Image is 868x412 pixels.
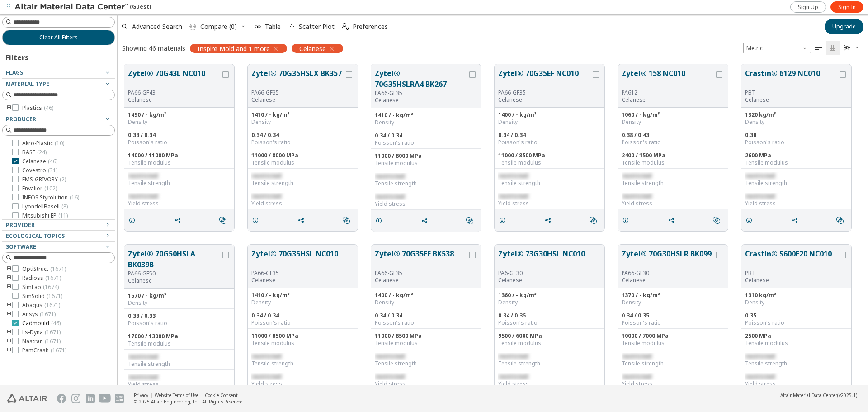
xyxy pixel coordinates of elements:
[44,185,57,192] span: ( 102 )
[836,217,844,224] i: 
[371,212,390,230] button: Details
[798,4,818,11] span: Sign Up
[829,44,836,52] i: 
[251,118,354,126] div: Density
[622,373,651,380] span: restricted
[745,332,848,340] div: 2500 MPa
[618,211,637,229] button: Details
[215,211,234,229] button: Similar search
[745,200,848,207] div: Yield stress
[128,118,231,126] div: Density
[375,380,477,388] div: Yield stress
[622,319,724,327] div: Poisson's ratio
[840,41,863,55] button: Theme
[128,180,231,187] div: Tensile strength
[251,292,354,299] div: 1410 / - kg/m³
[128,277,221,284] p: Celanese
[128,313,231,320] div: 0.33 / 0.33
[251,277,344,284] p: Celanese
[375,312,477,319] div: 0.34 / 0.34
[251,192,281,200] span: restricted
[830,1,863,13] a: Sign In
[745,139,848,146] div: Poisson's ratio
[128,373,158,381] span: restricted
[45,328,61,336] span: ( 1671 )
[498,352,528,360] span: restricted
[170,211,189,229] button: Share
[22,275,61,282] span: Radioss
[498,360,601,367] div: Tensile strength
[128,68,221,89] button: Zytel® 70G43L NC010
[622,68,714,89] button: Zytel® 158 NC010
[22,329,61,336] span: Ls-Dyna
[6,347,12,354] i: toogle group
[622,270,714,277] div: PA66-GF30
[622,89,714,96] div: PA612
[6,275,12,282] i: toogle group
[265,24,281,30] span: Table
[22,212,68,219] span: Mitsubishi EP
[745,380,848,388] div: Yield stress
[299,24,335,30] span: Scatter Plot
[498,118,601,126] div: Density
[128,111,231,118] div: 1490 / - kg/m³
[498,159,601,166] div: Tensile modulus
[44,104,53,112] span: ( 46 )
[375,160,477,167] div: Tensile modulus
[622,312,724,319] div: 0.34 / 0.35
[128,172,158,180] span: restricted
[22,293,62,300] span: SimSolid
[251,312,354,319] div: 0.34 / 0.34
[45,274,61,282] span: ( 1671 )
[745,111,848,118] div: 1320 kg/m³
[44,301,60,309] span: ( 1671 )
[622,277,714,284] p: Celanese
[745,248,838,270] button: Crastin® S600F20 NC010
[375,292,477,299] div: 1400 / - kg/m³
[743,43,811,53] div: Unit System
[2,231,115,242] button: Ecological Topics
[780,392,837,398] span: Altair Material Data Center
[6,232,65,240] span: Ecological Topics
[498,299,601,306] div: Density
[200,24,237,30] span: Compare (0)
[498,270,591,277] div: PA6-GF30
[498,68,591,89] button: Zytel® 70G35EF NC010
[498,96,591,104] p: Celanese
[375,193,405,200] span: restricted
[343,217,350,224] i: 
[826,41,840,55] button: Tile View
[2,79,115,90] button: Material Type
[55,139,64,147] span: ( 10 )
[498,89,591,96] div: PA66-GF35
[745,292,848,299] div: 1310 kg/m³
[745,299,848,306] div: Density
[6,221,35,229] span: Provider
[622,180,724,187] div: Tensile strength
[14,3,151,12] div: (Guest)
[375,68,467,90] button: Zytel® 70G35HSLRA4 BK267
[745,159,848,166] div: Tensile modulus
[375,373,405,380] span: restricted
[498,192,528,200] span: restricted
[128,381,231,388] div: Yield stress
[6,115,36,123] span: Producer
[251,89,344,96] div: PA66-GF35
[787,211,806,229] button: Share
[375,119,477,126] div: Density
[745,270,838,277] div: PBT
[375,340,477,347] div: Tensile modulus
[251,139,354,146] div: Poisson's ratio
[745,172,775,180] span: restricted
[128,360,231,368] div: Tensile strength
[22,104,53,112] span: Plastics
[128,192,158,200] span: restricted
[251,332,354,340] div: 11000 / 8500 MPa
[6,311,12,318] i: toogle group
[251,152,354,159] div: 11000 / 8000 MPa
[622,159,724,166] div: Tensile modulus
[39,34,78,41] span: Clear All Filters
[622,352,651,360] span: restricted
[6,80,49,88] span: Material Type
[22,176,66,183] span: EMS-GRIVORY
